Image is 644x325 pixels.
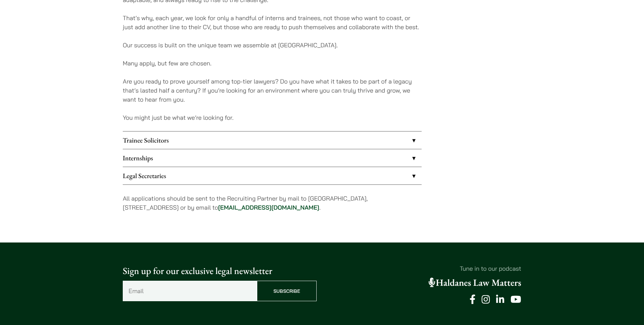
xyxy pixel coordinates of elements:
[123,113,422,122] p: You might just be what we’re looking for.
[123,77,422,104] p: Are you ready to prove yourself among top-tier lawyers? Do you have what it takes to be part of a...
[429,277,521,289] a: Haldanes Law Matters
[123,167,422,184] a: Legal Secretaries
[218,204,319,211] a: [EMAIL_ADDRESS][DOMAIN_NAME]
[123,131,422,149] a: Trainee Solicitors
[123,59,422,68] p: Many apply, but few are chosen.
[123,281,257,301] input: Email
[123,149,422,167] a: Internships
[123,13,422,32] p: That’s why, each year, we look for only a handful of interns and trainees, not those who want to ...
[123,264,317,278] p: Sign up for our exclusive legal newsletter
[257,281,317,301] input: Subscribe
[327,264,521,273] p: Tune in to our podcast
[123,194,422,212] p: All applications should be sent to the Recruiting Partner by mail to [GEOGRAPHIC_DATA], [STREET_A...
[123,41,422,50] p: Our success is built on the unique team we assemble at [GEOGRAPHIC_DATA].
